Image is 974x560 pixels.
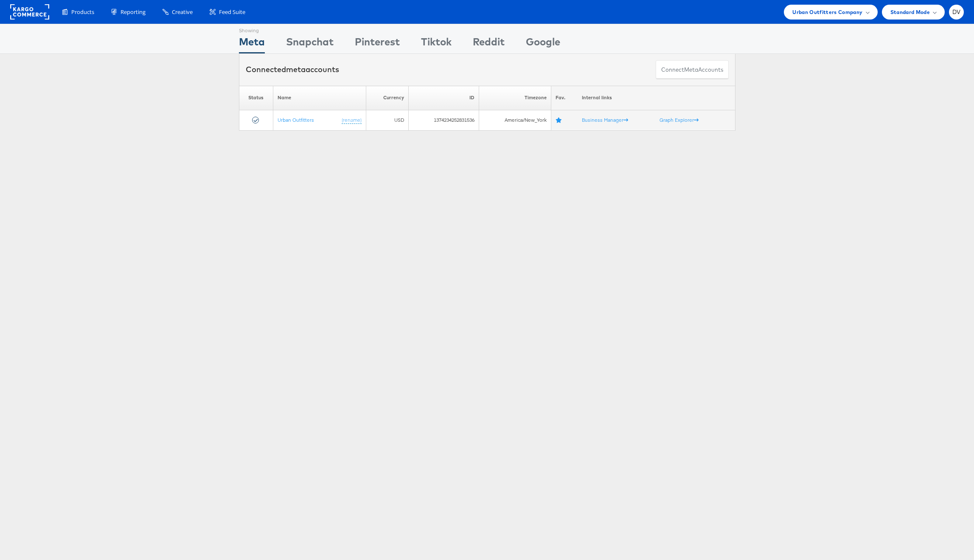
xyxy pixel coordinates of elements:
[366,110,408,130] td: USD
[342,116,362,123] a: (rename)
[121,8,146,16] span: Reporting
[421,34,452,53] div: Tiktok
[71,8,94,16] span: Products
[408,110,479,130] td: 1374234252831536
[239,24,265,34] div: Showing
[239,86,273,110] th: Status
[286,64,306,74] span: meta
[684,66,698,74] span: meta
[952,9,961,15] span: DV
[473,34,505,53] div: Reddit
[355,34,400,53] div: Pinterest
[660,117,699,123] a: Graph Explorer
[239,34,265,53] div: Meta
[582,117,628,123] a: Business Manager
[172,8,193,16] span: Creative
[246,64,339,75] div: Connected accounts
[366,86,408,110] th: Currency
[890,8,930,17] span: Standard Mode
[273,86,366,110] th: Name
[479,110,551,130] td: America/New_York
[526,34,560,53] div: Google
[792,8,862,17] span: Urban Outfitters Company
[656,60,729,79] button: ConnectmetaAccounts
[278,116,314,123] a: Urban Outfitters
[219,8,245,16] span: Feed Suite
[479,86,551,110] th: Timezone
[286,34,334,53] div: Snapchat
[408,86,479,110] th: ID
